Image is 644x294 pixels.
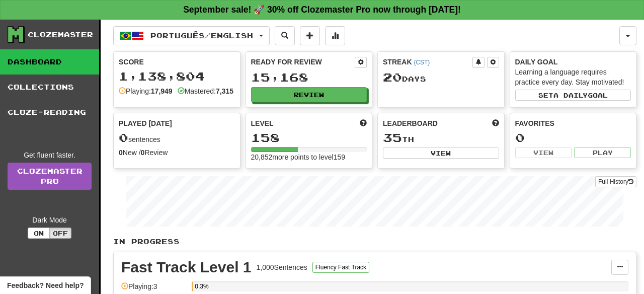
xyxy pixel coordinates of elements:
button: More stats [325,26,345,45]
span: Score more points to level up [360,118,367,128]
button: Search sentences [275,26,295,45]
div: Score [119,57,235,67]
div: sentences [119,131,235,144]
button: Play [574,147,631,158]
div: Daily Goal [515,57,631,67]
strong: September sale! 🚀 30% off Clozemaster Pro now through [DATE]! [183,5,461,15]
span: This week in points, UTC [492,118,499,128]
button: On [28,228,50,239]
div: New / Review [119,148,235,158]
button: Português/English [113,26,270,45]
span: 20 [383,70,402,84]
div: Playing: [119,86,173,96]
div: 20,852 more points to level 159 [251,152,367,162]
div: Get fluent faster. [8,150,92,160]
span: Played [DATE] [119,118,172,128]
span: Open feedback widget [7,280,84,290]
a: (CST) [414,59,430,66]
span: 35 [383,130,402,144]
div: 1,138,804 [119,70,235,83]
button: View [515,147,572,158]
div: th [383,131,499,144]
div: Dark Mode [8,215,92,225]
div: Favorites [515,118,631,128]
div: 15,168 [251,71,367,84]
span: Leaderboard [383,118,438,128]
div: 158 [251,131,367,144]
div: Streak [383,57,472,67]
div: Mastered: [178,86,233,96]
button: Fluency Fast Track [312,262,369,273]
span: Level [251,118,274,128]
div: 0 [515,131,631,144]
p: In Progress [113,237,636,247]
div: 1,000 Sentences [257,262,307,272]
div: Learning a language requires practice every day. Stay motivated! [515,67,631,87]
div: Fast Track Level 1 [121,260,252,275]
a: ClozemasterPro [8,163,92,190]
strong: 7,315 [216,87,233,95]
span: Português / English [150,31,253,40]
strong: 17,949 [151,87,173,95]
div: Day s [383,71,499,84]
span: a daily [553,92,588,99]
button: Full History [595,176,636,187]
strong: 0 [141,149,145,157]
div: Ready for Review [251,57,355,67]
button: Off [49,228,71,239]
span: 0 [119,130,128,144]
button: Review [251,87,367,102]
strong: 0 [119,149,123,157]
div: Clozemaster [28,30,93,40]
button: Seta dailygoal [515,90,631,101]
button: Add sentence to collection [300,26,320,45]
button: View [383,148,499,159]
